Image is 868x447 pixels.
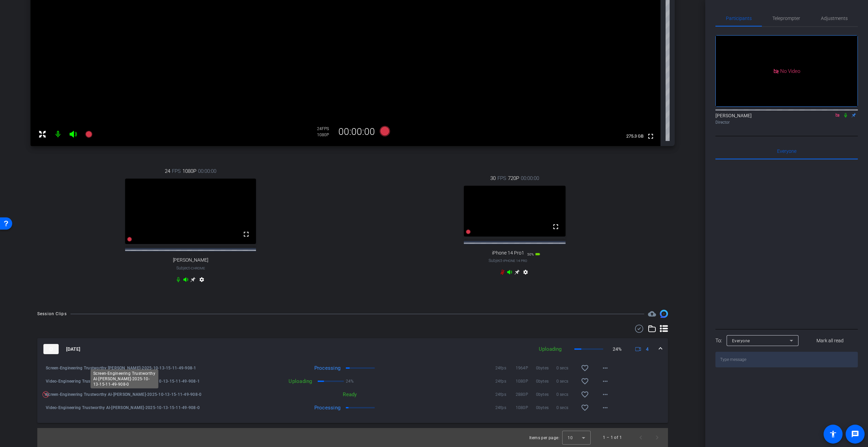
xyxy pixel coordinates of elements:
span: Video-Engineering Trustworthy AI-[PERSON_NAME]-2025-10-13-15-11-49-908-1 [46,378,204,385]
span: 0 secs [556,404,577,411]
span: 0bytes [536,378,556,385]
div: Director [715,119,858,125]
span: No Video [780,68,800,74]
img: thumb-nail [43,344,59,354]
div: Screen-Engineering Trustworthy AI-[PERSON_NAME]-2025-10-13-15-11-49-908-0 [91,369,158,388]
span: Adjustments [821,16,848,21]
span: Participants [726,16,752,21]
div: 24 [317,126,334,131]
span: Mark all read [816,337,844,344]
mat-icon: favorite_border [581,390,589,399]
mat-icon: cloud_upload [648,310,656,318]
span: 0 secs [556,365,577,371]
span: Subject [489,258,527,264]
button: Mark all read [803,334,858,347]
span: [DATE] [66,346,80,353]
span: 50% [527,252,534,256]
span: 0bytes [536,365,556,371]
span: Screen-Engineering Trustworthy AI-[PERSON_NAME]-2025-10-13-15-11-49-908-0 [46,391,204,398]
div: Session Clips [37,310,67,317]
span: FPS [172,167,181,175]
mat-icon: message [851,430,859,438]
span: Video-Engineering Trustworthy AI-[PERSON_NAME]-2025-10-13-15-11-49-908-0 [46,404,204,411]
mat-icon: battery_std [535,251,540,257]
span: 24fps [495,365,516,371]
mat-icon: accessibility [829,430,837,438]
span: 0bytes [536,391,556,398]
button: Previous page [633,429,649,446]
span: 1964P [516,365,536,371]
span: Screen-Engineering Trustworthy [PERSON_NAME]-2025-10-13-15-11-49-908-1 [46,365,204,371]
div: 1 – 1 of 1 [603,434,622,441]
span: 720P [508,175,519,182]
span: iPhone 14 Pro [503,259,527,263]
span: Destinations for your clips [648,310,656,318]
mat-icon: more_horiz [601,364,609,372]
span: 0 secs [556,391,577,398]
span: FPS [322,126,329,131]
button: Next page [649,429,665,446]
mat-icon: favorite_border [581,377,589,385]
span: 1080P [516,378,536,385]
span: 24 [165,167,170,175]
span: 1080P [182,167,196,175]
div: Items per page: [529,434,559,441]
mat-icon: favorite_border [581,404,589,412]
mat-icon: fullscreen [552,223,560,231]
mat-icon: more_horiz [601,377,609,385]
span: 24fps [495,404,516,411]
span: Everyone [777,149,796,154]
span: 30 [490,175,496,182]
span: Teleprompter [772,16,800,21]
span: 24fps [495,391,516,398]
span: Chrome [191,266,205,270]
div: Ready [288,391,360,398]
mat-icon: settings [521,269,530,278]
div: 00:00:00 [334,126,379,138]
p: 24% [613,346,622,353]
div: Processing [272,365,344,371]
span: 0 secs [556,378,577,385]
div: Uploading [204,378,316,385]
div: To: [715,337,722,345]
div: Uploading [535,345,565,353]
div: 1080P [317,132,334,138]
div: Processing [272,404,344,411]
img: Preview is unavailable [42,391,49,398]
span: - [502,258,503,263]
span: 00:00:00 [521,175,539,182]
mat-icon: more_horiz [601,404,609,412]
span: 0bytes [536,404,556,411]
span: 00:00:00 [198,167,216,175]
span: Subject [176,265,205,271]
mat-icon: settings [198,277,206,285]
p: 24% [346,378,354,385]
span: 275.3 GB [624,132,646,140]
span: [PERSON_NAME] [173,257,208,263]
span: Everyone [732,339,750,343]
div: [PERSON_NAME] [715,112,858,125]
mat-icon: fullscreen [242,230,250,238]
span: iPhone 14 Pro1 [492,250,524,256]
mat-icon: favorite_border [581,364,589,372]
span: 4 [646,346,649,353]
span: 1080P [516,404,536,411]
mat-expansion-panel-header: thumb-nail[DATE]Uploading24%4 [37,338,668,360]
mat-icon: more_horiz [601,390,609,399]
span: 24fps [495,378,516,385]
span: 2880P [516,391,536,398]
div: thumb-nail[DATE]Uploading24%4 [37,360,668,423]
span: - [190,266,191,270]
span: FPS [497,175,506,182]
img: Session clips [660,310,668,318]
mat-icon: fullscreen [647,132,655,140]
